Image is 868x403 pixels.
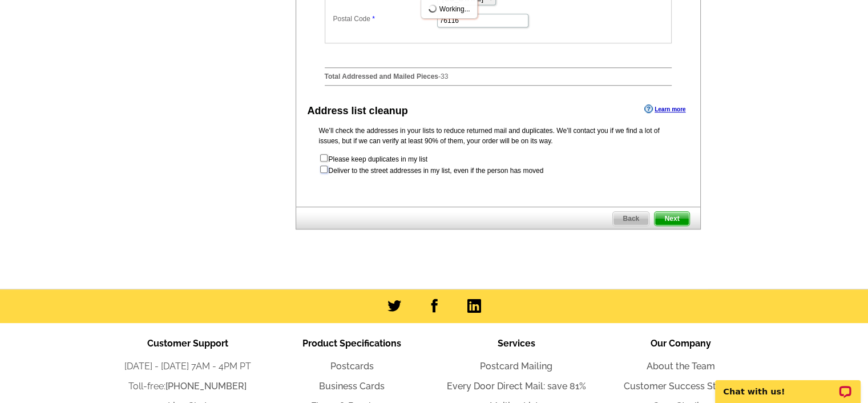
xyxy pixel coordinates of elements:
form: Please keep duplicates in my list Deliver to the street addresses in my list, even if the person ... [319,153,677,176]
span: Next [655,212,689,225]
a: Postcard Mailing [480,361,552,372]
span: 33 [441,72,448,80]
span: Customer Support [147,338,228,349]
a: Every Door Direct Mail: save 81% [447,381,586,392]
a: Postcards [330,361,374,372]
span: Our Company [651,338,711,349]
label: Postal Code [333,14,436,24]
p: We’ll check the addresses in your lists to reduce returned mail and duplicates. We’ll contact you... [319,126,677,146]
strong: Total Addressed and Mailed Pieces [325,72,438,80]
a: [PHONE_NUMBER] [165,381,247,392]
a: About the Team [647,361,715,372]
span: Services [498,338,535,349]
a: Customer Success Stories [624,381,737,392]
div: Address list cleanup [308,103,408,119]
img: loading... [428,4,437,13]
li: Toll-free: [106,380,270,393]
span: Product Specifications [302,338,401,349]
li: [DATE] - [DATE] 7AM - 4PM PT [106,360,270,373]
span: Back [613,212,649,225]
a: Back [612,211,649,226]
a: Learn more [644,104,685,114]
a: Business Cards [319,381,385,392]
iframe: LiveChat chat widget [708,367,868,403]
